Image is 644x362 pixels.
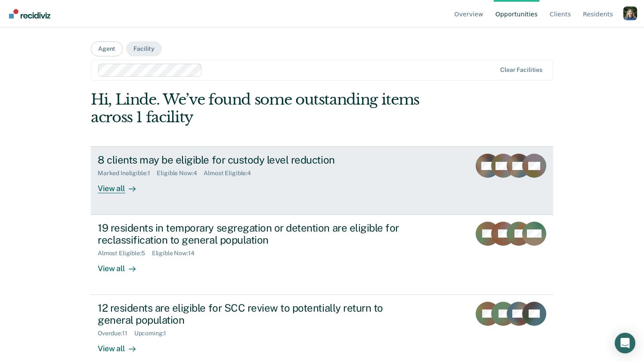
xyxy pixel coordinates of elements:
a: 8 clients may be eligible for custody level reductionMarked Ineligible:1Eligible Now:4Almost Elig... [91,146,553,214]
div: Open Intercom Messenger [615,333,635,353]
button: Facility [126,41,162,56]
img: Recidiviz [9,9,50,19]
div: 19 residents in temporary segregation or detention are eligible for reclassification to general p... [98,222,400,247]
div: Almost Eligible : 4 [204,170,258,177]
div: View all [98,337,146,354]
div: Overdue : 11 [98,330,134,337]
div: View all [98,177,146,194]
div: Clear facilities [500,66,542,74]
div: Upcoming : 1 [134,330,173,337]
button: Profile dropdown button [623,6,637,20]
div: View all [98,257,146,274]
div: Hi, Linde. We’ve found some outstanding items across 1 facility [91,91,461,126]
div: Eligible Now : 14 [152,250,201,257]
button: Agent [91,41,123,56]
a: 19 residents in temporary segregation or detention are eligible for reclassification to general p... [91,215,553,295]
div: Marked Ineligible : 1 [98,170,157,177]
div: 12 residents are eligible for SCC review to potentially return to general population [98,302,400,327]
div: Eligible Now : 4 [157,170,204,177]
div: 8 clients may be eligible for custody level reduction [98,154,400,166]
div: Almost Eligible : 5 [98,250,152,257]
